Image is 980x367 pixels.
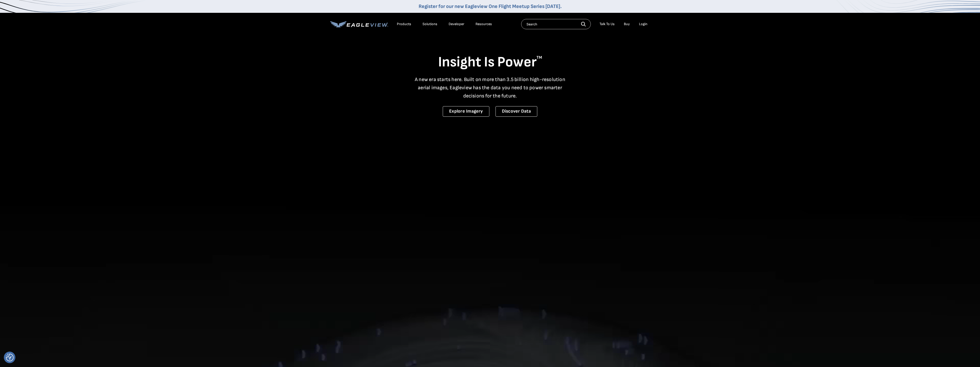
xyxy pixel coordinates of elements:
div: Resources [476,22,492,26]
div: Products [397,22,411,26]
div: Solutions [422,22,437,26]
a: Explore Imagery [443,106,489,117]
sup: TM [537,55,542,60]
p: A new era starts here. Built on more than 3.5 billion high-resolution aerial images, Eagleview ha... [412,75,569,100]
div: Login [639,22,647,26]
a: Register for our new Eagleview One Flight Meetup Series [DATE]. [419,3,562,9]
h1: Insight Is Power [330,53,650,71]
div: Talk To Us [600,22,615,26]
input: Search [521,19,591,29]
a: Buy [624,22,630,26]
a: Discover Data [496,106,537,117]
a: Developer [449,22,464,26]
img: Revisit consent button [6,354,14,361]
button: Consent Preferences [6,354,14,361]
